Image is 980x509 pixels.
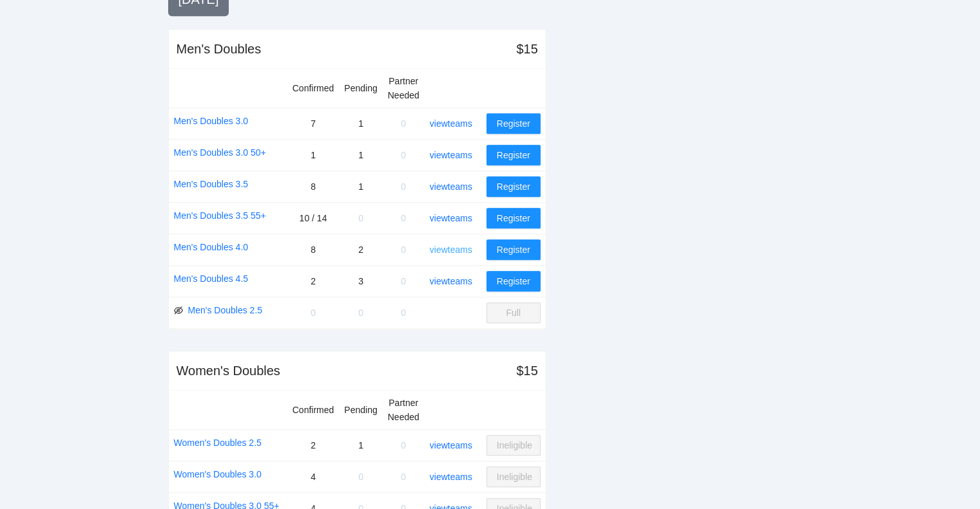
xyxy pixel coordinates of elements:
[401,118,406,129] span: 0
[174,208,266,223] a: Men's Doubles 3.5 55+
[339,429,382,461] td: 1
[486,239,541,260] button: Register
[287,107,340,139] td: 7
[287,171,340,202] td: 8
[339,234,382,265] td: 2
[344,81,377,95] div: Pending
[388,74,419,102] div: Partner Needed
[344,403,377,417] div: Pending
[287,265,340,297] td: 2
[174,240,249,254] a: Men's Doubles 4.0
[497,243,530,257] span: Register
[311,308,316,318] span: 0
[287,461,340,492] td: 4
[293,81,334,95] div: Confirmed
[339,107,382,139] td: 1
[174,306,183,315] span: eye-invisible
[287,234,340,265] td: 8
[388,396,419,424] div: Partner Needed
[358,308,363,318] span: 0
[174,436,262,450] a: Women's Doubles 2.5
[188,303,263,317] a: Men's Doubles 2.5
[401,440,406,450] span: 0
[486,145,541,165] button: Register
[401,472,406,482] span: 0
[174,114,249,128] a: Men's Doubles 3.0
[430,118,472,129] a: view teams
[174,145,266,160] a: Men's Doubles 3.0 50+
[497,274,530,288] span: Register
[497,116,530,131] span: Register
[293,403,334,417] div: Confirmed
[486,435,541,456] button: Ineligible
[430,181,472,192] a: view teams
[430,245,472,255] a: view teams
[401,181,406,192] span: 0
[430,213,472,223] a: view teams
[401,245,406,255] span: 0
[401,213,406,223] span: 0
[358,213,363,223] span: 0
[174,177,249,191] a: Men's Doubles 3.5
[287,429,340,461] td: 2
[287,139,340,171] td: 1
[177,40,262,58] div: Men's Doubles
[497,148,530,162] span: Register
[486,271,541,292] button: Register
[401,276,406,286] span: 0
[339,265,382,297] td: 3
[497,180,530,194] span: Register
[174,272,249,286] a: Men's Doubles 4.5
[401,150,406,160] span: 0
[401,308,406,318] span: 0
[177,362,280,380] div: Women's Doubles
[174,467,262,481] a: Women's Doubles 3.0
[358,472,363,482] span: 0
[430,440,472,450] a: view teams
[486,208,541,228] button: Register
[516,40,537,58] div: $15
[486,176,541,197] button: Register
[430,276,472,286] a: view teams
[486,302,541,323] button: Full
[430,472,472,482] a: view teams
[287,202,340,234] td: 10 / 14
[430,150,472,160] a: view teams
[497,211,530,225] span: Register
[339,171,382,202] td: 1
[486,467,541,487] button: Ineligible
[516,362,537,380] div: $15
[339,139,382,171] td: 1
[486,113,541,134] button: Register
